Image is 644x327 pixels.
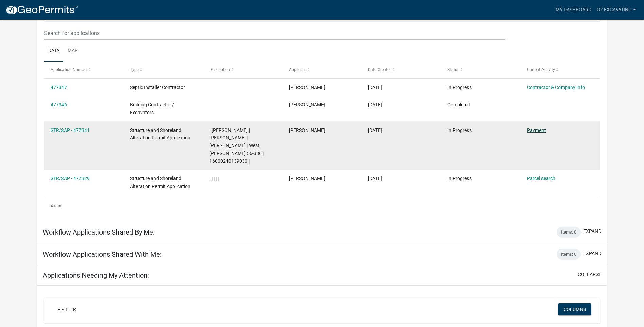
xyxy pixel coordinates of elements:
a: Oz Excavating [594,3,639,16]
span: Date Created [368,67,392,72]
span: Current Activity [527,67,555,72]
a: Payment [527,127,546,133]
button: collapse [578,271,601,278]
a: + Filter [52,303,81,315]
datatable-header-cell: Description [203,62,282,78]
span: In Progress [447,85,472,90]
div: Items: 0 [557,249,581,260]
span: Description [209,67,230,72]
span: Status [447,67,459,72]
span: Austin Altstadt [289,102,325,107]
h5: Workflow Applications Shared By Me: [43,228,155,236]
span: Structure and Shoreland Alteration Permit Application [130,127,190,141]
span: | Eric Babolian | DONALD D ARVIDSON | MONICA A ARVIDSON | West McDonald 56-386 | 16000240139030 | [209,127,264,164]
datatable-header-cell: Type [124,62,203,78]
span: 09/11/2025 [368,85,382,90]
div: 4 total [44,197,600,214]
span: Austin Altstadt [289,176,325,181]
span: 09/11/2025 [368,127,382,133]
button: expand [583,250,601,257]
span: 09/11/2025 [368,102,382,107]
span: Austin Altstadt [289,127,325,133]
datatable-header-cell: Applicant [282,62,362,78]
datatable-header-cell: Status [441,62,520,78]
span: Septic Installer Contractor [130,85,185,90]
input: Search for applications [44,26,505,40]
a: STR/SAP - 477329 [51,176,90,181]
span: Austin Altstadt [289,85,325,90]
datatable-header-cell: Current Activity [520,62,600,78]
span: Type [130,67,139,72]
span: Applicant [289,67,307,72]
button: expand [583,228,601,235]
h5: Workflow Applications Shared With Me: [43,250,162,258]
span: In Progress [447,127,472,133]
a: 477346 [51,102,67,107]
a: STR/SAP - 477341 [51,127,90,133]
datatable-header-cell: Application Number [44,62,124,78]
span: Completed [447,102,470,107]
span: Structure and Shoreland Alteration Permit Application [130,176,190,189]
a: Contractor & Company Info [527,85,585,90]
a: Map [63,40,82,62]
h5: Applications Needing My Attention: [43,271,149,279]
a: My Dashboard [553,3,594,16]
datatable-header-cell: Date Created [362,62,441,78]
span: In Progress [447,176,472,181]
div: Items: 0 [557,227,581,238]
span: | | | | | [209,176,219,181]
span: 09/11/2025 [368,176,382,181]
span: Building Contractor / Excavators [130,102,174,115]
a: 477347 [51,85,67,90]
a: Data [44,40,63,62]
a: Parcel search [527,176,555,181]
span: Application Number [51,67,88,72]
button: Columns [558,303,591,315]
